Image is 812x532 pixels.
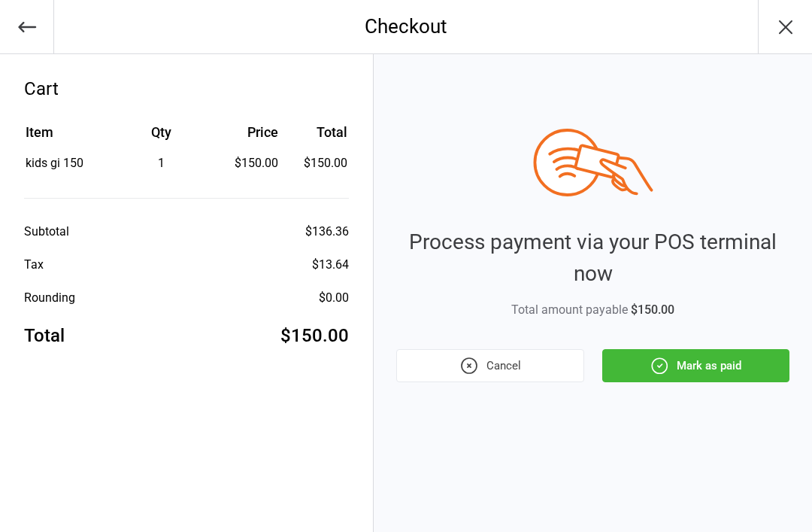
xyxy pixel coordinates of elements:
span: $150.00 [631,302,674,317]
div: Process payment via your POS terminal now [396,226,789,290]
div: $0.00 [319,289,349,307]
th: Item [26,122,111,153]
div: $150.00 [280,322,349,349]
td: $150.00 [284,154,348,172]
div: $13.64 [312,256,349,274]
button: Mark as paid [602,349,789,382]
button: Cancel [396,349,583,382]
div: Subtotal [24,223,69,241]
th: Total [284,122,348,153]
div: $136.36 [305,223,349,241]
div: Rounding [24,289,75,307]
span: kids gi 150 [26,156,83,170]
div: 1 [112,154,211,172]
div: Cart [24,75,349,102]
div: Total amount payable [396,301,789,319]
div: Total [24,322,65,349]
div: Tax [24,256,44,274]
div: Price [212,122,278,142]
th: Qty [112,122,211,153]
div: $150.00 [212,154,278,172]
